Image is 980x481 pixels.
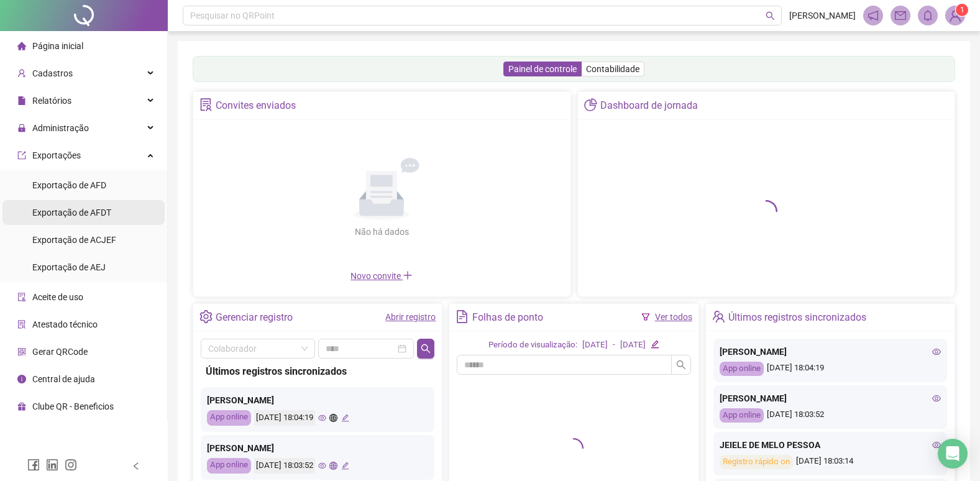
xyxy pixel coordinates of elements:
[324,225,439,239] div: Não há dados
[329,462,337,470] span: global
[32,123,89,133] span: Administração
[720,408,764,423] div: App online
[655,312,692,322] a: Ver todos
[199,310,213,323] span: setting
[720,392,941,405] div: [PERSON_NAME]
[960,6,964,14] span: 1
[32,374,95,384] span: Central de ajuda
[17,375,26,383] span: info-circle
[207,410,251,426] div: App online
[720,345,941,359] div: [PERSON_NAME]
[206,364,429,379] div: Últimos registros sincronizados
[586,64,639,74] span: Contabilidade
[720,438,941,452] div: JEIELE DE MELO PESSOA
[922,10,933,21] span: bell
[318,462,326,470] span: eye
[938,439,968,469] div: Open Intercom Messenger
[613,339,615,352] div: -
[456,310,469,323] span: file-text
[17,320,26,329] span: solution
[755,200,777,222] span: loading
[32,41,83,51] span: Página inicial
[600,95,698,116] div: Dashboard de jornada
[421,344,431,354] span: search
[216,307,293,328] div: Gerenciar registro
[32,208,111,218] span: Exportação de AFDT
[766,11,775,21] span: search
[207,441,428,455] div: [PERSON_NAME]
[32,262,106,272] span: Exportação de AEJ
[582,339,608,352] div: [DATE]
[32,319,98,329] span: Atestado técnico
[17,42,26,50] span: home
[895,10,906,21] span: mail
[728,307,866,328] div: Últimos registros sincronizados
[32,96,71,106] span: Relatórios
[17,96,26,105] span: file
[720,455,793,469] div: Registro rápido on
[712,310,725,323] span: team
[403,270,413,280] span: plus
[65,459,77,471] span: instagram
[27,459,40,471] span: facebook
[32,150,81,160] span: Exportações
[17,293,26,301] span: audit
[620,339,646,352] div: [DATE]
[32,401,114,411] span: Clube QR - Beneficios
[32,68,73,78] span: Cadastros
[584,98,597,111] span: pie-chart
[32,347,88,357] span: Gerar QRCode
[868,10,879,21] span: notification
[508,64,577,74] span: Painel de controle
[17,69,26,78] span: user-add
[341,462,349,470] span: edit
[199,98,213,111] span: solution
[32,292,83,302] span: Aceite de uso
[385,312,436,322] a: Abrir registro
[17,402,26,411] span: gift
[932,347,941,356] span: eye
[207,393,428,407] div: [PERSON_NAME]
[329,414,337,422] span: global
[488,339,577,352] div: Período de visualização:
[341,414,349,422] span: edit
[641,313,650,321] span: filter
[207,458,251,474] div: App online
[956,4,968,16] sup: Atualize o seu contato no menu Meus Dados
[720,455,941,469] div: [DATE] 18:03:14
[132,462,140,470] span: left
[720,408,941,423] div: [DATE] 18:03:52
[932,394,941,403] span: eye
[651,340,659,348] span: edit
[946,6,964,25] img: 85736
[254,410,315,426] div: [DATE] 18:04:19
[254,458,315,474] div: [DATE] 18:03:52
[318,414,326,422] span: eye
[789,9,856,22] span: [PERSON_NAME]
[932,441,941,449] span: eye
[720,362,941,376] div: [DATE] 18:04:19
[32,180,106,190] span: Exportação de AFD
[17,124,26,132] span: lock
[676,360,686,370] span: search
[564,438,584,458] span: loading
[472,307,543,328] div: Folhas de ponto
[17,347,26,356] span: qrcode
[350,271,413,281] span: Novo convite
[216,95,296,116] div: Convites enviados
[32,235,116,245] span: Exportação de ACJEF
[46,459,58,471] span: linkedin
[720,362,764,376] div: App online
[17,151,26,160] span: export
